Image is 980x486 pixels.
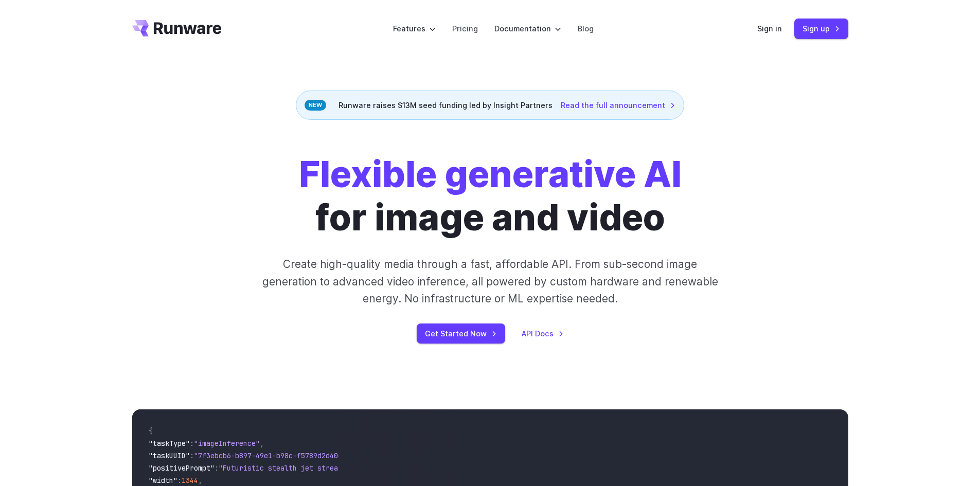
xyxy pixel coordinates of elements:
a: API Docs [522,328,564,339]
a: Pricing [452,23,478,34]
span: 1344 [182,476,198,485]
span: "Futuristic stealth jet streaking through a neon-lit cityscape with glowing purple exhaust" [219,463,593,473]
p: Create high-quality media through a fast, affordable API. From sub-second image generation to adv... [261,256,719,307]
a: Get Started Now [417,323,505,344]
span: : [190,439,194,448]
span: "7f3ebcb6-b897-49e1-b98c-f5789d2d40d7" [194,451,350,460]
a: Blog [578,23,594,34]
span: "taskUUID" [149,451,190,460]
span: "positivePrompt" [149,463,215,473]
span: "taskType" [149,439,190,448]
a: Sign up [794,19,848,39]
a: Read the full announcement [561,99,675,111]
span: : [215,463,219,473]
span: { [149,426,153,436]
a: Go to / [132,20,222,37]
span: , [260,439,264,448]
span: , [198,476,202,485]
label: Documentation [494,23,561,34]
strong: Flexible generative AI [299,152,682,196]
h1: for image and video [299,153,682,239]
span: "width" [149,476,177,485]
label: Features [393,23,436,34]
span: "imageInference" [194,439,260,448]
div: Runware raises $13M seed funding led by Insight Partners [296,91,684,120]
span: : [190,451,194,460]
span: : [177,476,182,485]
a: Sign in [757,23,782,34]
